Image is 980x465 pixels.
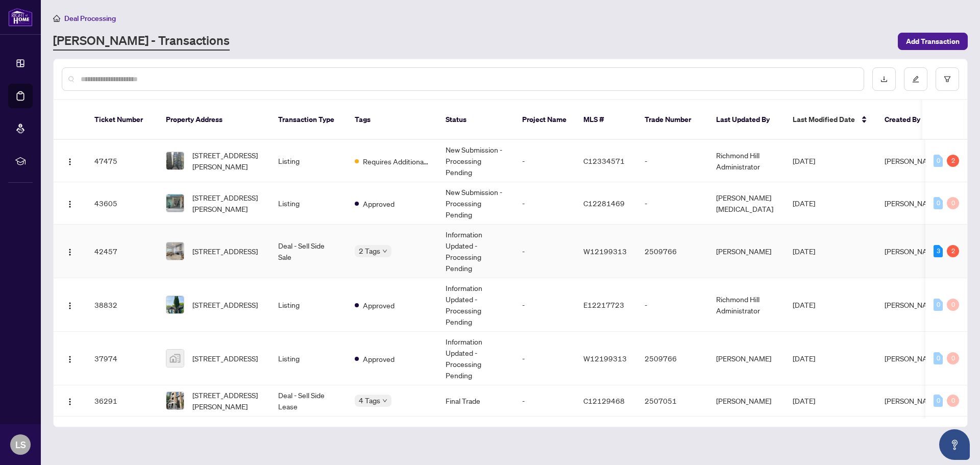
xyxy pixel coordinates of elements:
[708,182,785,225] td: [PERSON_NAME][MEDICAL_DATA]
[514,182,575,225] td: -
[270,385,347,417] td: Deal - Sell Side Lease
[575,100,636,140] th: MLS #
[192,192,262,214] span: [STREET_ADDRESS][PERSON_NAME]
[86,140,158,182] td: 47475
[514,278,575,332] td: -
[53,32,230,51] a: [PERSON_NAME] - Transactions
[514,100,575,140] th: Project Name
[793,247,815,256] span: [DATE]
[437,140,514,182] td: New Submission - Processing Pending
[86,332,158,385] td: 37974
[437,278,514,332] td: Information Updated - Processing Pending
[363,156,429,167] span: Requires Additional Docs
[934,352,943,364] div: 0
[947,352,959,364] div: 0
[934,395,943,407] div: 0
[192,246,258,257] span: [STREET_ADDRESS]
[359,245,380,257] span: 2 Tags
[166,152,184,169] img: thumbnail-img
[514,332,575,385] td: -
[947,155,959,167] div: 2
[793,199,815,208] span: [DATE]
[62,297,78,313] button: Logo
[62,350,78,366] button: Logo
[793,300,815,309] span: [DATE]
[583,300,624,309] span: E12217723
[947,299,959,311] div: 0
[514,385,575,417] td: -
[62,243,78,259] button: Logo
[166,242,184,260] img: thumbnail-img
[86,182,158,225] td: 43605
[636,100,708,140] th: Trade Number
[939,429,970,460] button: Open asap
[15,437,26,452] span: LS
[437,225,514,278] td: Information Updated - Processing Pending
[708,100,785,140] th: Last Updated By
[912,76,919,83] span: edit
[437,385,514,417] td: Final Trade
[166,296,184,313] img: thumbnail-img
[583,396,625,405] span: C12129468
[62,195,78,211] button: Logo
[885,300,940,309] span: [PERSON_NAME]
[347,100,437,140] th: Tags
[270,140,347,182] td: Listing
[363,198,395,209] span: Approved
[793,396,815,405] span: [DATE]
[62,393,78,409] button: Logo
[934,197,943,209] div: 0
[934,299,943,311] div: 0
[66,158,74,166] img: Logo
[583,156,625,165] span: C12334571
[166,392,184,409] img: thumbnail-img
[86,278,158,332] td: 38832
[270,225,347,278] td: Deal - Sell Side Sale
[270,182,347,225] td: Listing
[872,67,896,91] button: download
[583,199,625,208] span: C12281469
[904,67,927,91] button: edit
[270,100,347,140] th: Transaction Type
[793,354,815,363] span: [DATE]
[934,155,943,167] div: 0
[636,385,708,417] td: 2507051
[906,33,960,50] span: Add Transaction
[947,197,959,209] div: 0
[936,67,959,91] button: filter
[66,200,74,208] img: Logo
[166,194,184,212] img: thumbnail-img
[885,354,940,363] span: [PERSON_NAME]
[880,76,888,83] span: download
[382,249,387,254] span: down
[270,332,347,385] td: Listing
[793,114,855,125] span: Last Modified Date
[583,247,627,256] span: W12199313
[86,225,158,278] td: 42457
[708,140,785,182] td: Richmond Hill Administrator
[270,278,347,332] td: Listing
[437,182,514,225] td: New Submission - Processing Pending
[708,332,785,385] td: [PERSON_NAME]
[8,8,33,27] img: logo
[192,150,262,172] span: [STREET_ADDRESS][PERSON_NAME]
[437,332,514,385] td: Information Updated - Processing Pending
[192,299,258,310] span: [STREET_ADDRESS]
[947,245,959,257] div: 2
[583,354,627,363] span: W12199313
[166,350,184,367] img: thumbnail-img
[192,353,258,364] span: [STREET_ADDRESS]
[947,395,959,407] div: 0
[53,15,60,22] span: home
[363,353,395,364] span: Approved
[785,100,876,140] th: Last Modified Date
[636,278,708,332] td: -
[708,278,785,332] td: Richmond Hill Administrator
[636,225,708,278] td: 2509766
[898,33,968,50] button: Add Transaction
[514,140,575,182] td: -
[636,332,708,385] td: 2509766
[885,396,940,405] span: [PERSON_NAME]
[514,225,575,278] td: -
[86,385,158,417] td: 36291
